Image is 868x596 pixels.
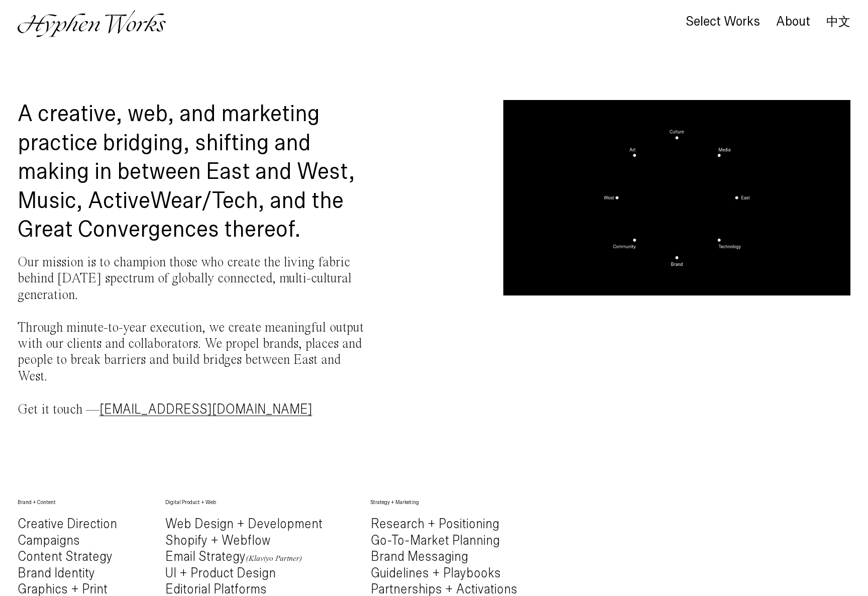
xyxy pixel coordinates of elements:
a: About [776,17,810,28]
div: About [776,15,810,29]
h6: Brand + Content [18,499,117,506]
a: 中文 [826,16,850,27]
video: Your browser does not support the video tag. [503,100,850,295]
img: Hyphen Works [18,10,166,37]
a: Select Works [686,17,760,28]
a: [EMAIL_ADDRESS][DOMAIN_NAME] [99,403,312,416]
div: Select Works [686,15,760,29]
em: (Klaviyo Partner) [246,555,302,563]
h6: Digital Product + Web [165,499,322,506]
p: Our mission is to champion those who create the living fabric behind [DATE] spectrum of globally ... [18,255,365,418]
h1: A creative, web, and marketing practice bridging, shifting and making in between East and West, M... [18,100,365,245]
h6: Strategy + Marketing [371,499,517,506]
